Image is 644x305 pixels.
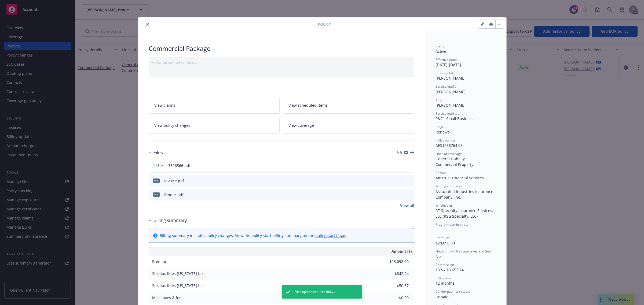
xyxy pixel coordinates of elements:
span: AmTrust Financial Services [436,175,484,180]
span: Carrier [436,170,446,175]
span: Active [436,49,446,54]
button: preview file [407,178,412,184]
span: Commission [436,262,454,267]
div: [DATE] - [DATE] [436,57,496,68]
span: Policy number [436,138,457,143]
span: [PERSON_NAME] [436,76,466,81]
span: Premium [152,259,169,264]
button: close [144,21,151,27]
span: Unpaid [436,294,449,299]
span: pdf [153,178,160,183]
a: View scheduled items [283,97,414,114]
button: download file [398,192,403,198]
input: 0.00 [377,282,412,290]
span: 12 months [436,281,455,286]
a: View policy changes [149,117,280,134]
input: 0.00 [377,258,412,266]
span: Effective dates [436,57,458,62]
span: View coverage [288,122,314,128]
span: 13% / $3,652.74 [436,267,464,272]
span: Surplus lines [US_STATE] tax [152,271,203,276]
input: 0.00 [377,294,412,302]
div: Binder.pdf [164,192,184,198]
button: download file [398,163,402,168]
button: preview file [407,192,412,198]
span: View scheduled items [288,102,328,108]
span: Carrier payment status [436,289,470,294]
button: preview file [407,163,412,168]
span: Service lead(s) [436,84,458,89]
h3: Files [153,149,163,156]
span: [PERSON_NAME] [436,103,466,108]
span: Lines of coverage [436,151,462,156]
span: Amount ($) [391,248,412,254]
span: Writing company [436,184,461,188]
span: Associated Industries Insurance Company, Inc. [436,189,494,200]
span: Policy term [436,276,452,280]
span: Wholesaler [436,203,452,208]
div: Commercial Package [149,44,414,53]
div: Files [149,149,163,156]
div: Billing summary [149,217,187,224]
span: RT Specialty Insurance Services, LLC (RSG Specialty, LLC) [436,208,494,219]
div: General Liability [436,156,496,162]
span: View policy changes [154,122,190,128]
span: Policy [153,163,164,168]
span: 3826566.pdf [168,163,191,168]
div: Add internal notes here... [151,59,412,65]
span: Renewal [436,129,451,135]
span: Misc taxes & fees [152,295,183,300]
span: [PERSON_NAME] [436,89,466,94]
span: AES1238764 03 [436,143,463,148]
span: Premium [436,236,449,240]
span: - [436,227,437,232]
span: Policy [318,21,331,27]
div: Invoice.pdf [164,178,184,184]
span: $28,098.00 [436,240,455,246]
span: Service lead team [436,111,462,116]
span: Surplus lines [US_STATE] fee [152,283,204,288]
a: View coverage [283,117,414,134]
span: Newfront will file state taxes and fees [436,249,491,254]
span: pdf [153,192,160,196]
span: View claims [154,102,175,108]
a: View all [400,203,414,208]
a: View claims [149,97,280,114]
h3: Billing summary [153,217,187,224]
div: Billing summary includes policy changes. View the policy start billing summary on the . [160,233,346,238]
span: AC(s) [436,98,444,102]
input: 0.00 [377,270,412,278]
span: P&C - Small Business [436,116,473,121]
div: Commercial Property [436,162,496,167]
span: Producer(s) [436,71,453,75]
span: Status [436,44,445,49]
span: No [436,254,441,259]
span: Program administrator [436,222,470,227]
span: Stage [436,125,444,129]
button: download file [398,178,403,184]
a: policy start page [315,233,345,238]
span: Files uploaded succesfully... [295,289,336,294]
